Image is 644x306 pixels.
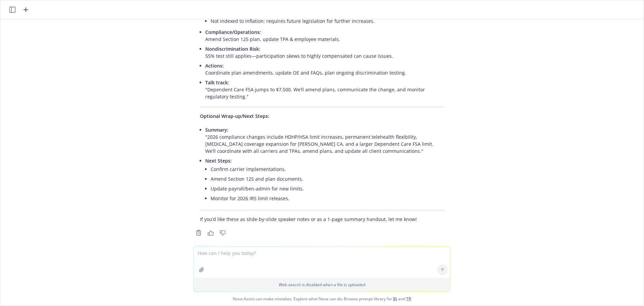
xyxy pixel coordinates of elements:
[205,62,224,69] span: Actions:
[205,125,444,156] li: "2026 compliance changes include HDHP/HSA limit increases, permanent telehealth flexibility, [MED...
[205,44,444,61] li: 55% test still applies—participation skews to highly compensated can cause issues.
[205,61,444,78] li: Coordinate plan amendments, update OE and FAQs, plan ongoing discrimination testing.
[3,292,641,306] span: Nova Assist can make mistakes. Explore what Nova can do: Browse prompt library for and
[211,164,444,174] li: Confirm carrier implementations.
[205,27,444,44] li: Amend Section 125 plan, update TPA & employee materials.
[211,193,444,203] li: Monitor for 2026 IRS limit releases.
[200,113,269,119] span: Optional Wrap-up/Next Steps:
[393,296,397,302] a: BI
[217,228,228,237] button: Thumbs down
[205,127,228,133] span: Summary:
[211,184,444,193] li: Update payroll/ben-admin for new limits.
[205,29,261,35] span: Compliance/Operations:
[211,174,444,184] li: Amend Section 125 and plan documents.
[205,158,232,164] span: Next Steps:
[211,16,444,26] li: Not indexed to inflation; requires future legislation for further increases.
[406,296,411,302] a: TR
[205,79,229,86] span: Talk track:
[198,282,446,288] p: Web search is disabled when a file is uploaded
[196,230,202,236] svg: Copy to clipboard
[205,78,444,101] li: "Dependent Care FSA jumps to $7,500. We’ll amend plans, communicate the change, and monitor regul...
[205,46,260,52] span: Nondiscrimination Risk:
[200,216,444,223] p: If you’d like these as slide-by-slide speaker notes or as a 1-page summary handout, let me know!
